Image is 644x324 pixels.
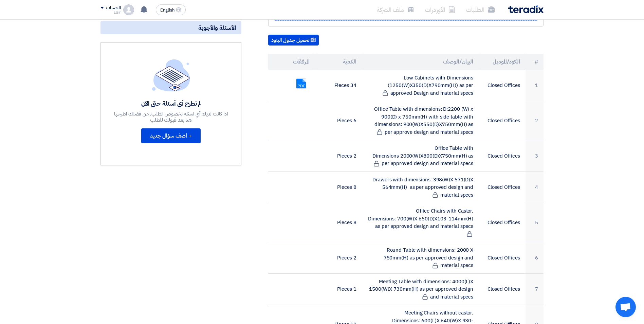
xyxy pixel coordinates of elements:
[479,203,526,242] td: Closed Offices
[526,101,544,140] td: 2
[296,79,351,120] a: NKMDR_1756987761580.PDF
[526,242,544,274] td: 6
[526,172,544,203] td: 4
[141,128,201,143] button: + أضف سؤال جديد
[156,4,186,15] button: English
[479,140,526,172] td: Closed Offices
[526,140,544,172] td: 3
[362,54,479,70] th: البيان/الوصف
[152,59,190,91] img: empty_state_list.svg
[526,54,544,70] th: #
[362,203,479,242] td: Office Chairs with Castor. Dimensions: 700(W)X 650(D)X103-114mm(H) as per approved design and mat...
[123,4,134,15] img: profile_test.png
[315,140,362,172] td: 2 Pieces
[362,140,479,172] td: Office Table with Dimensions 2000(W)X800(D)X750mm(H) as per approved design and material specs
[362,101,479,140] td: Office Table with dimensions: D:2200 (W) x 900(D) x 750mm(H) with side table with dimensions: 900...
[268,54,315,70] th: المرفقات
[362,172,479,203] td: Drawers with dimensions: 398(W)X 571(D)X 564mm(H) as per approved design and material specs
[526,203,544,242] td: 5
[315,101,362,140] td: 6 Pieces
[268,35,319,46] button: تحميل جدول البنود
[362,70,479,101] td: Low Cabinets with Dimensions (1250(W)X350(D)X790mm(H)) as per approved Design and material specs
[362,273,479,305] td: Meeting Table with dimensions: 4000(L)X 1500(W)X 730mm(H) as per approved design and material specs
[526,70,544,101] td: 1
[508,5,544,13] img: Teradix logo
[479,54,526,70] th: الكود/الموديل
[479,70,526,101] td: Closed Offices
[315,273,362,305] td: 1 Pieces
[615,297,636,317] div: Open chat
[479,273,526,305] td: Closed Offices
[479,242,526,274] td: Closed Offices
[315,203,362,242] td: 8 Pieces
[315,54,362,70] th: الكمية
[479,172,526,203] td: Closed Offices
[106,5,121,11] div: الحساب
[113,111,229,123] div: اذا كانت لديك أي اسئلة بخصوص الطلب, من فضلك اطرحها هنا بعد قبولك للطلب
[315,242,362,274] td: 2 Pieces
[113,100,229,107] div: لم تطرح أي أسئلة حتى الآن
[315,70,362,101] td: 34 Pieces
[362,242,479,274] td: Round Table with dimensions: 2000 X 750mm(H) as per approved design and material specs
[315,172,362,203] td: 8 Pieces
[198,24,236,32] span: الأسئلة والأجوبة
[526,273,544,305] td: 7
[160,8,174,13] span: English
[100,11,121,14] div: Elsir
[479,101,526,140] td: Closed Offices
